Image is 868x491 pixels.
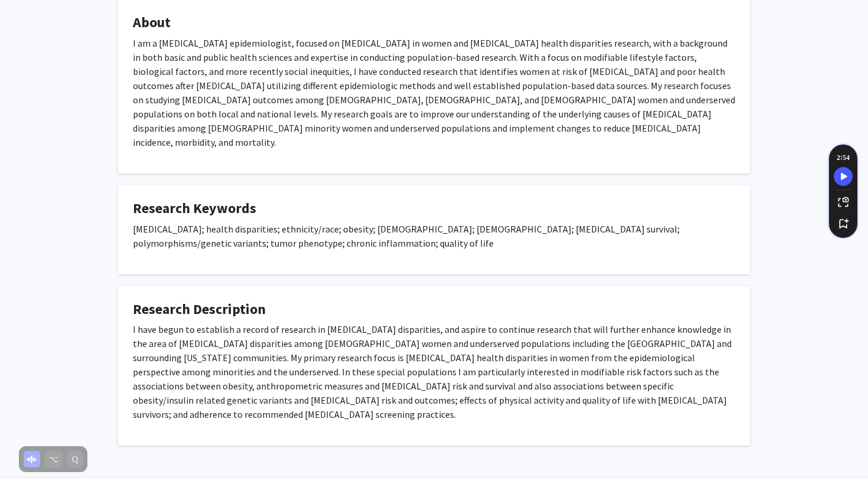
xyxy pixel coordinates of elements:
[133,301,735,318] h4: Research Description
[133,322,735,421] p: I have begun to establish a record of research in [MEDICAL_DATA] disparities, and aspire to conti...
[133,200,735,217] h4: Research Keywords
[133,222,735,250] p: [MEDICAL_DATA]; health disparities; ethnicity/race; obesity; [DEMOGRAPHIC_DATA]; [DEMOGRAPHIC_DAT...
[9,438,50,482] iframe: Chat
[133,36,735,149] p: I am a [MEDICAL_DATA] epidemiologist, focused on [MEDICAL_DATA] in women and [MEDICAL_DATA] healt...
[133,14,735,31] h4: About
